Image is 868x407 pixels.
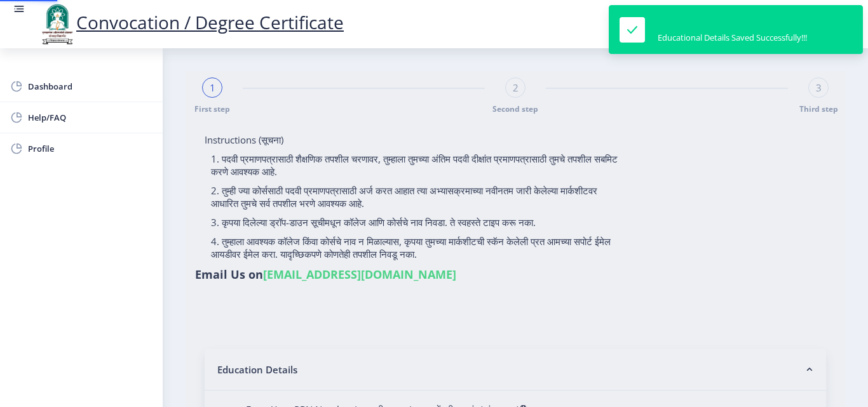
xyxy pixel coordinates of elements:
[38,3,76,46] img: logo
[28,141,153,156] span: Profile
[28,79,153,94] span: Dashboard
[38,10,344,34] a: Convocation / Degree Certificate
[658,32,807,43] div: Educational Details Saved Successfully!!!
[28,110,153,125] span: Help/FAQ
